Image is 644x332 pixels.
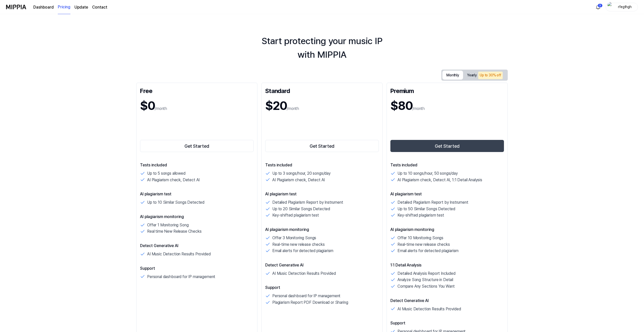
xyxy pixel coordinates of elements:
[92,4,107,10] a: Contact
[390,139,504,153] a: Get Started
[463,70,507,80] button: Yearly
[397,170,458,177] p: Up to 10 songs/hour, 50 songs/day
[58,0,70,14] a: Pricing
[147,177,200,183] p: AI Plagiarism check, Detect AI
[287,106,299,112] p: /month
[265,139,379,153] a: Get Started
[390,298,504,304] p: Detect Generative AI
[140,191,254,197] p: AI plagiarism test
[272,212,319,219] p: Key-shifted plagiarism test
[140,86,254,95] div: Free
[147,274,215,280] p: Personal dashboard for IP management
[272,293,340,299] p: Personal dashboard for IP management
[140,214,254,220] p: AI plagiarism monitoring
[397,270,455,277] p: Detailed Analysis Report Included
[607,2,613,12] img: profile
[397,235,443,241] p: Offer 10 Monitoring Songs
[478,72,503,79] div: Up to 30% off
[272,199,343,206] p: Detailed Plagiarism Report by Instrument
[390,140,504,152] button: Get Started
[594,3,602,11] button: 알림3
[265,97,287,115] h1: $20
[397,206,455,212] p: Up to 50 Similar Songs Detected
[140,243,254,249] p: Detect Generative AI
[147,228,202,235] p: Real time New Release Checks
[272,241,325,248] p: Real-time new release checks
[272,270,336,277] p: AI Music Detection Results Provided
[606,3,638,11] button: profilerfegthgh
[390,97,412,115] h1: $80
[397,283,454,290] p: Compare Any Sections You Want
[265,285,379,291] p: Support
[272,177,325,183] p: AI Plagiarism check, Detect AI
[397,277,453,283] p: Analyze Song Structure in Detail
[140,162,254,168] p: Tests included
[412,106,425,112] p: /month
[272,299,348,306] p: Plagiarism Report PDF Download or Sharing
[390,86,504,95] div: Premium
[74,4,88,10] a: Update
[397,199,468,206] p: Detailed Plagiarism Report by Instrument
[390,162,504,168] p: Tests included
[265,86,379,95] div: Standard
[265,140,379,152] button: Get Started
[595,4,601,10] img: 알림
[272,235,316,241] p: Offer 3 Monitoring Songs
[272,248,333,254] p: Email alerts for detected plagiarism
[265,227,379,233] p: AI plagiarism monitoring
[140,139,254,153] a: Get Started
[390,262,504,268] p: 1:1 Detail Analysis
[265,191,379,197] p: AI plagiarism test
[140,97,155,115] h1: $0
[598,4,603,8] div: 3
[397,306,461,312] p: AI Music Detection Results Provided
[397,212,444,219] p: Key-shifted plagiarism test
[155,106,167,112] p: /month
[265,262,379,268] p: Detect Generative AI
[272,206,330,212] p: Up to 20 Similar Songs Detected
[147,222,189,228] p: Offer 1 Monitoring Song
[147,170,185,177] p: Up to 5 songs allowed
[140,265,254,271] p: Support
[397,241,450,248] p: Real-time new release checks
[147,251,210,257] p: AI Music Detection Results Provided
[147,199,204,206] p: Up to 10 Similar Songs Detected
[397,248,459,254] p: Email alerts for detected plagiarism
[397,177,482,183] p: AI Plagiarism check, Detect AI, 1:1 Detail Analysis
[140,140,254,152] button: Get Started
[442,71,463,80] button: Monthly
[390,191,504,197] p: AI plagiarism test
[272,170,331,177] p: Up to 3 songs/hour, 20 songs/day
[33,4,54,10] a: Dashboard
[390,227,504,233] p: AI plagiarism monitoring
[615,4,635,10] div: rfegthgh
[390,320,504,326] p: Support
[265,162,379,168] p: Tests included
